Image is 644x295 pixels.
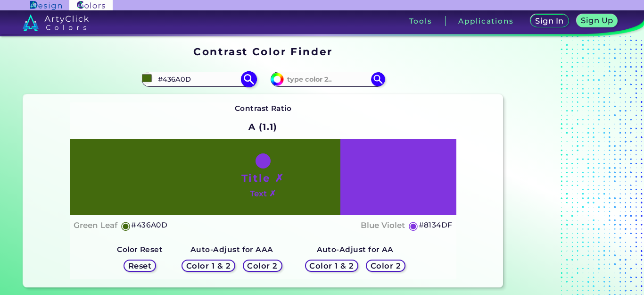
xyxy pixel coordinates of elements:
[530,14,569,27] a: Sign In
[576,14,618,27] a: Sign Up
[458,17,513,25] h3: Applications
[30,1,62,10] img: ArtyClick Design logo
[241,171,285,185] h1: Title ✗
[535,17,564,25] h5: Sign In
[371,72,385,86] img: icon search
[240,71,257,88] img: icon search
[250,187,276,201] h4: Text ✗
[419,219,453,231] h5: #8134DF
[74,219,117,232] h4: Green Leaf
[309,262,354,270] h5: Color 1 & 2
[155,73,242,85] input: type color 1..
[247,262,278,270] h5: Color 2
[507,42,625,291] iframe: Advertisement
[244,117,281,137] h2: A (1.1)
[131,219,167,231] h5: #436A0D
[581,17,613,25] h5: Sign Up
[193,44,332,59] h1: Contrast Color Finder
[284,73,372,85] input: type color 2..
[409,17,432,25] h3: Tools
[186,262,231,270] h5: Color 1 & 2
[117,245,163,254] strong: Color Reset
[128,262,152,270] h5: Reset
[190,245,273,254] strong: Auto-Adjust for AAA
[371,262,401,270] h5: Color 2
[361,219,405,232] h4: Blue Violet
[23,14,89,31] img: logo_artyclick_colors_white.svg
[408,220,419,231] h5: ◉
[121,220,131,231] h5: ◉
[317,245,394,254] strong: Auto-Adjust for AA
[235,104,292,113] strong: Contrast Ratio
